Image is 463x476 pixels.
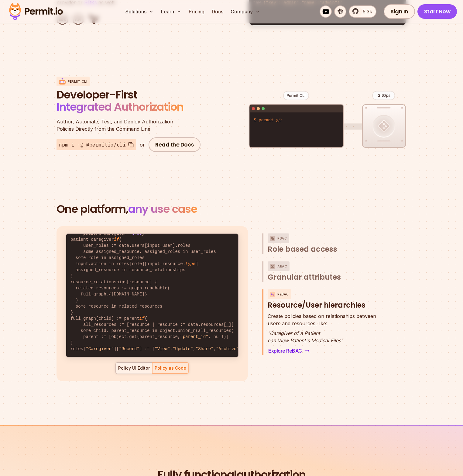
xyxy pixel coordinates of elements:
[6,1,66,22] img: Permit logo
[123,5,156,18] button: Solutions
[57,203,406,215] h2: One platform,
[268,272,341,282] span: Granular attributes
[139,316,145,321] span: if
[119,347,139,351] span: "Record"
[349,5,376,18] a: 5.3k
[57,118,202,133] p: Policies Directly from the Command Line
[173,347,193,351] span: "Update"
[57,139,136,150] button: npm i -g @permitio/cli
[384,4,415,19] a: Sign In
[268,329,376,344] p: Caregiver of a Patient can View Patient's Medical Files
[68,79,87,84] p: Permit CLI
[196,347,214,351] span: "Share"
[59,141,126,148] span: npm i -g @permitio/cli
[66,219,238,357] code: allow := allow { patient_caregiver = } patient_caregiver { user_roles := data.users[input.user].r...
[268,312,376,320] span: Create policies based on relationships between
[57,99,183,115] span: Integrated Authorization
[57,118,202,125] span: Author, Automate, Test, and Deploy Authorization
[185,261,196,266] span: type
[277,261,287,271] p: ABAC
[216,347,239,351] span: "Archive"
[186,5,207,18] a: Pricing
[180,334,208,339] span: "parent_id"
[268,330,270,336] span: "
[57,89,202,101] span: Developer-First
[268,233,381,254] button: RBACRole based access
[417,4,457,19] a: Start Now
[128,201,197,217] span: any use case
[155,347,170,351] span: "View"
[115,362,152,374] button: Policy UI Editor
[209,5,226,18] a: Docs
[359,8,372,15] span: 5.3k
[140,141,145,148] div: or
[86,347,114,351] span: "Caregiver"
[118,365,150,371] div: Policy UI Editor
[268,244,337,254] span: Role based access
[268,261,381,282] button: ABACGranular attributes
[268,312,381,355] div: ReBACResource/User hierarchies
[228,5,262,18] button: Company
[149,137,201,152] a: Read the Docs
[114,237,119,242] span: if
[268,347,310,355] a: Explore ReBAC
[268,312,376,327] p: users and resources, like:
[341,337,343,343] span: "
[277,233,287,243] p: RBAC
[159,5,184,18] button: Learn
